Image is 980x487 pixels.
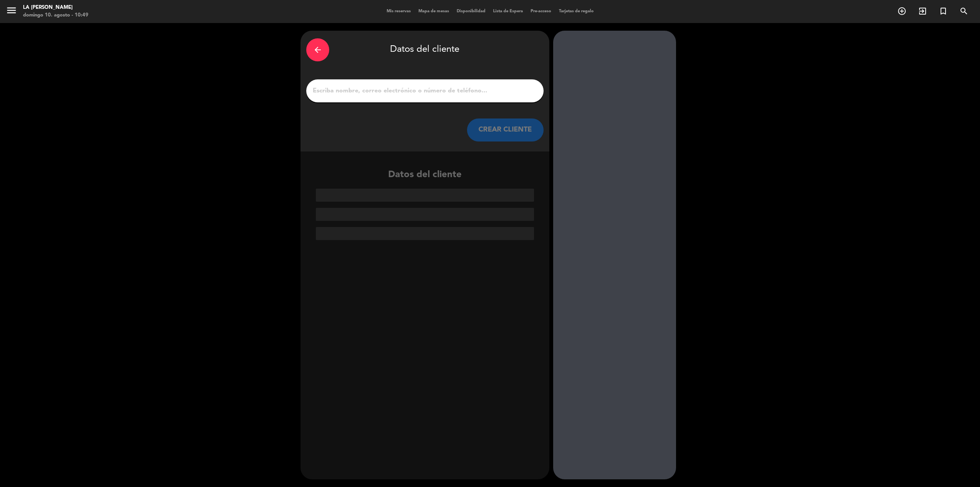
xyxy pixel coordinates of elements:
[313,45,322,54] i: arrow_back
[527,9,555,13] span: Pre-acceso
[6,5,17,19] button: menu
[306,36,544,63] div: Datos del cliente
[897,7,906,16] i: add_circle_outline
[23,4,88,12] div: LA [PERSON_NAME]
[555,9,598,13] span: Tarjetas de regalo
[489,9,527,13] span: Lista de Espera
[467,118,544,141] button: CREAR CLIENTE
[301,168,549,240] div: Datos del cliente
[453,9,489,13] span: Disponibilidad
[6,5,17,16] i: menu
[23,12,88,19] div: domingo 10. agosto - 10:49
[383,9,415,13] span: Mis reservas
[939,7,948,16] i: turned_in_not
[959,7,969,16] i: search
[918,7,927,16] i: exit_to_app
[312,86,538,96] input: Escriba nombre, correo electrónico o número de teléfono...
[415,9,453,13] span: Mapa de mesas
